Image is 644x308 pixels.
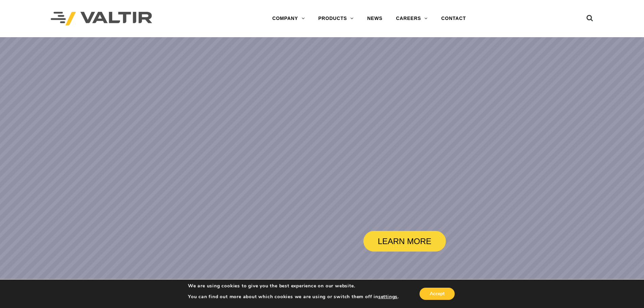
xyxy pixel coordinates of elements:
[311,12,360,25] a: PRODUCTS
[265,12,311,25] a: COMPANY
[188,294,399,300] p: You can find out more about which cookies we are using or switch them off in .
[188,283,399,289] p: We are using cookies to give you the best experience on our website.
[420,288,455,300] button: Accept
[389,12,434,25] a: CAREERS
[378,294,398,300] button: settings
[434,12,473,25] a: CONTACT
[360,12,389,25] a: NEWS
[51,12,152,26] img: Valtir
[363,231,446,252] a: LEARN MORE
